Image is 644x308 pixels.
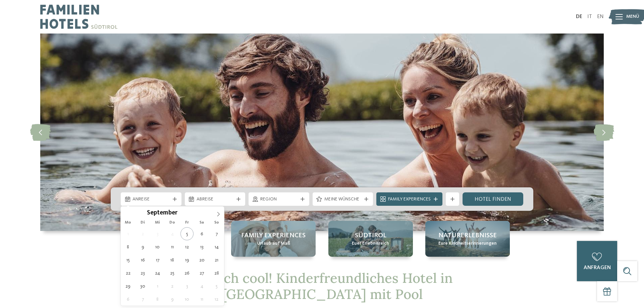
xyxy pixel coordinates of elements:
span: Family Experiences [241,231,306,240]
span: September 11, 2025 [166,240,179,253]
span: September 7, 2025 [210,227,223,240]
span: Oktober 10, 2025 [180,293,194,306]
span: Mi [150,221,165,225]
span: September 25, 2025 [166,266,179,280]
span: September 5, 2025 [180,227,194,240]
span: September 3, 2025 [151,227,164,240]
span: So [209,221,224,225]
span: Menü [626,13,639,20]
a: Kinderfreundliches Hotel in Südtirol mit Pool gesucht? Naturerlebnisse Eure Kindheitserinnerungen [425,221,510,257]
span: September 12, 2025 [180,240,194,253]
span: September 19, 2025 [180,253,194,266]
span: September [147,210,177,217]
span: September 23, 2025 [136,266,149,280]
span: Oktober 2, 2025 [166,280,179,293]
span: September 13, 2025 [195,240,208,253]
span: Oktober 6, 2025 [121,293,135,306]
span: Oktober 4, 2025 [195,280,208,293]
a: IT [587,14,592,19]
span: Oktober 7, 2025 [136,293,149,306]
span: September 29, 2025 [121,280,135,293]
span: September 20, 2025 [195,253,208,266]
span: Eure Kindheitserinnerungen [438,240,497,247]
span: September 28, 2025 [210,266,223,280]
span: September 26, 2025 [180,266,194,280]
a: anfragen [577,241,617,281]
span: September 6, 2025 [195,227,208,240]
span: Oktober 3, 2025 [180,280,194,293]
span: Family Experiences [388,196,431,203]
span: September 30, 2025 [136,280,149,293]
span: September 4, 2025 [166,227,179,240]
span: September 27, 2025 [195,266,208,280]
a: Hotel finden [463,192,523,206]
span: September 15, 2025 [121,253,135,266]
span: anfragen [584,265,611,270]
span: Fr [180,221,195,225]
span: September 24, 2025 [151,266,164,280]
img: Kinderfreundliches Hotel in Südtirol mit Pool gesucht? [40,34,604,231]
span: Oktober 9, 2025 [166,293,179,306]
span: Urlaub auf Maß [257,240,290,247]
span: Abreise [197,196,234,203]
a: EN [597,14,604,19]
span: September 22, 2025 [121,266,135,280]
a: Kinderfreundliches Hotel in Südtirol mit Pool gesucht? Family Experiences Urlaub auf Maß [231,221,316,257]
span: September 1, 2025 [121,227,135,240]
span: Sa [195,221,209,225]
span: Einfach cool! Kinderfreundliches Hotel in [GEOGRAPHIC_DATA] mit Pool [191,269,453,303]
a: Kinderfreundliches Hotel in Südtirol mit Pool gesucht? Südtirol Euer Erlebnisreich [328,221,413,257]
span: Anreise [132,196,170,203]
span: Di [136,221,150,225]
span: September 21, 2025 [210,253,223,266]
span: Euer Erlebnisreich [352,240,389,247]
span: Mo [121,221,136,225]
span: September 16, 2025 [136,253,149,266]
span: Meine Wünsche [324,196,362,203]
span: Oktober 5, 2025 [210,280,223,293]
a: DE [576,14,582,19]
span: September 10, 2025 [151,240,164,253]
span: Südtirol [355,231,386,240]
span: Oktober 12, 2025 [210,293,223,306]
span: September 2, 2025 [136,227,149,240]
span: Do [165,221,180,225]
span: Naturerlebnisse [438,231,497,240]
span: September 8, 2025 [121,240,135,253]
span: September 14, 2025 [210,240,223,253]
span: Region [260,196,298,203]
span: Oktober 1, 2025 [151,280,164,293]
span: September 17, 2025 [151,253,164,266]
input: Year [177,209,200,216]
span: September 9, 2025 [136,240,149,253]
span: September 18, 2025 [166,253,179,266]
span: Oktober 11, 2025 [195,293,208,306]
span: Oktober 8, 2025 [151,293,164,306]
